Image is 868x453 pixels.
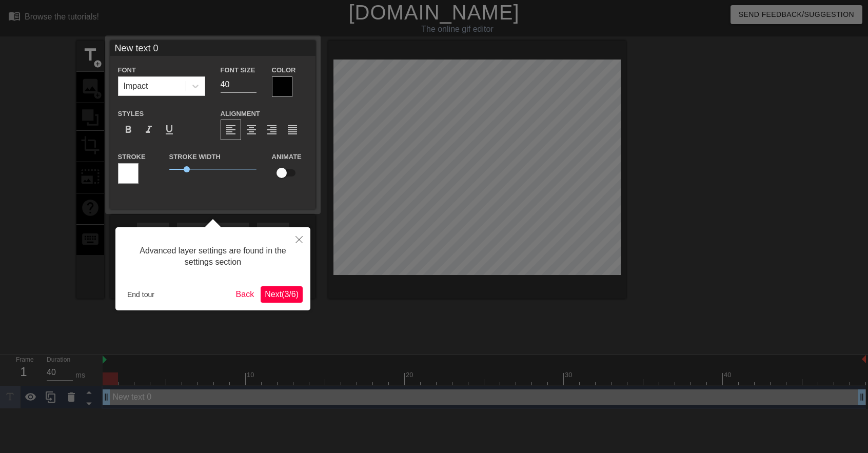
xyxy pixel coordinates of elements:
[265,290,299,299] span: Next ( 3 / 6 )
[288,227,310,251] button: Close
[123,287,159,302] button: End tour
[232,286,259,303] button: Back
[261,286,303,303] button: Next
[123,235,303,279] div: Advanced layer settings are found in the settings section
